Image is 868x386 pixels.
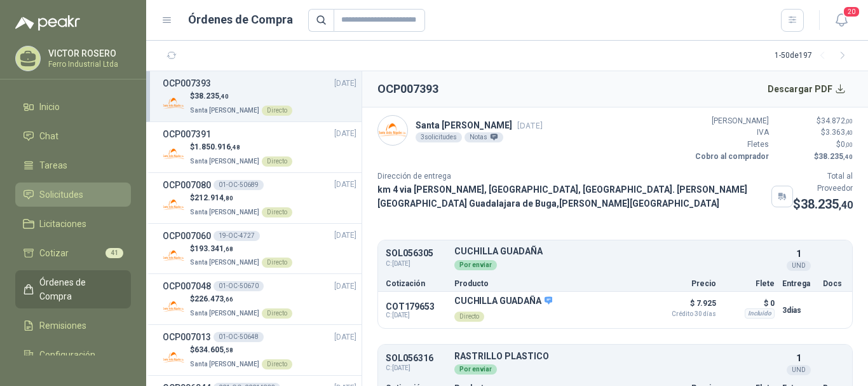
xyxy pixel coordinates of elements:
[163,143,185,165] img: Company Logo
[48,60,128,68] p: Ferro Industrial Ltda
[163,330,211,344] h3: OCP007013
[163,244,185,266] img: Company Logo
[15,124,131,148] a: Chat
[454,296,552,307] p: CUCHILLA GUADAÑA
[15,212,131,236] a: Licitaciones
[194,193,233,202] span: 212.914
[454,352,775,361] p: RASTRILLO PLASTICO
[776,127,853,139] p: $
[823,280,844,287] p: Docs
[190,344,292,356] p: $
[262,308,292,319] div: Directo
[693,139,769,151] p: Fletes
[334,331,356,343] span: [DATE]
[163,127,356,167] a: OCP007391[DATE] Company Logo$1.850.916,48Santa [PERSON_NAME]Directo
[724,296,775,311] p: $ 0
[653,311,716,317] span: Crédito 30 días
[262,207,292,217] div: Directo
[190,141,292,153] p: $
[775,46,853,66] div: 1 - 50 de 197
[188,11,293,29] h1: Órdenes de Compra
[334,280,356,293] span: [DATE]
[194,244,233,253] span: 193.341
[845,118,853,125] span: ,00
[194,294,233,303] span: 226.473
[386,301,447,312] p: COT179653
[224,195,233,202] span: ,80
[262,258,292,268] div: Directo
[163,229,356,269] a: OCP00706019-OC-4727[DATE] Company Logo$193.341,68Santa [PERSON_NAME]Directo
[465,132,503,142] div: Notas
[190,192,292,204] p: $
[386,280,447,287] p: Cotización
[693,151,769,163] p: Cobro al comprador
[745,308,775,319] div: Incluido
[214,231,260,241] div: 19-OC-4727
[163,76,211,90] h3: OCP007393
[163,346,185,368] img: Company Logo
[454,247,775,256] p: CUCHILLA GUADAÑA
[845,141,853,148] span: ,00
[653,296,716,317] p: $ 7.925
[15,15,80,31] img: Logo peakr
[194,142,240,151] span: 1.850.916
[39,275,119,303] span: Órdenes de Compra
[334,179,356,191] span: [DATE]
[190,90,292,102] p: $
[39,319,86,333] span: Remisiones
[776,151,853,163] p: $
[190,107,259,114] span: Santa [PERSON_NAME]
[219,93,229,100] span: ,40
[39,348,95,362] span: Configuración
[163,279,356,319] a: OCP00704801-OC-50670[DATE] Company Logo$226.473,66Santa [PERSON_NAME]Directo
[190,361,259,368] span: Santa [PERSON_NAME]
[39,217,86,231] span: Licitaciones
[163,178,356,218] a: OCP00708001-OC-50689[DATE] Company Logo$212.914,80Santa [PERSON_NAME]Directo
[793,170,853,195] p: Total al Proveedor
[190,243,292,255] p: $
[724,280,775,287] p: Flete
[653,280,716,287] p: Precio
[845,129,853,136] span: ,40
[377,80,438,98] h2: OCP007393
[761,76,853,102] button: Descargar PDF
[39,129,58,143] span: Chat
[776,139,853,151] p: $
[15,314,131,338] a: Remisiones
[454,312,484,322] div: Directo
[386,312,447,319] span: C: [DATE]
[262,359,292,369] div: Directo
[163,178,211,192] h3: OCP007080
[386,259,447,269] span: C: [DATE]
[214,281,264,291] div: 01-OC-50670
[231,144,240,151] span: ,48
[334,230,356,242] span: [DATE]
[818,152,853,161] span: 38.235
[841,140,853,149] span: 0
[163,127,211,141] h3: OCP007391
[830,9,853,32] button: 20
[776,115,853,127] p: $
[105,248,123,258] span: 41
[224,296,233,303] span: ,66
[517,121,543,130] span: [DATE]
[796,247,801,261] p: 1
[15,183,131,207] a: Solicitudes
[15,153,131,177] a: Tareas
[224,245,233,252] span: ,68
[454,260,497,270] div: Por enviar
[163,92,185,114] img: Company Logo
[224,347,233,354] span: ,58
[693,127,769,139] p: IVA
[386,354,447,363] p: SOL056316
[796,351,801,365] p: 1
[377,183,766,210] p: km 4 via [PERSON_NAME], [GEOGRAPHIC_DATA], [GEOGRAPHIC_DATA]. [PERSON_NAME][GEOGRAPHIC_DATA] Guad...
[190,259,259,266] span: Santa [PERSON_NAME]
[782,280,815,287] p: Entrega
[793,195,853,214] p: $
[163,279,211,293] h3: OCP007048
[163,194,185,216] img: Company Logo
[194,92,229,100] span: 38.235
[15,241,131,265] a: Cotizar41
[163,229,211,243] h3: OCP007060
